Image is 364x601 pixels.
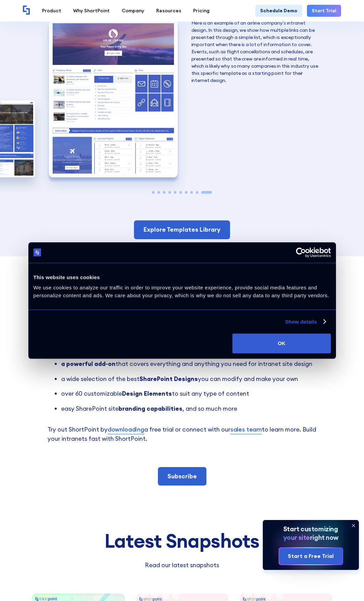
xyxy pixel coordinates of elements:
a: Home [23,5,30,16]
span: Go to slide 2 [158,191,160,194]
li: easy SharePoint site , and so much more [61,404,317,413]
div: 10 / 10 [49,19,177,177]
p: Try out ShortPoint by a free trial or connect with our to learn more. Build your intranets fast w... [48,425,317,443]
a: Show details [285,318,325,326]
div: Resources [156,7,181,14]
li: a wide selection of the best you can modify and make your own [61,374,317,383]
iframe: Chat Widget [330,568,364,601]
div: This website uses cookies [33,273,331,282]
a: downloading [108,425,144,434]
p: Read our latest snapshots [87,561,277,570]
div: Latest Snapshots [29,530,335,551]
div: Why ShortPoint [73,7,110,14]
div: Product [42,7,61,14]
span: We use cookies to analyze our traffic in order to improve your website experience, provide social... [33,285,329,298]
a: Subscribe [158,467,206,486]
a: Product [36,5,67,17]
li: over 60 customizable to suit any type of content [61,389,317,398]
div: Pricing [193,7,210,14]
a: Explore Templates Library [134,220,230,239]
button: OK [232,333,331,353]
p: Here is an example of an airline company's intranet design. In this design, we show how multiple ... [191,19,320,84]
img: Best SharePoint Intranet Transport [49,19,177,177]
a: sales team [230,425,262,434]
strong: a powerful add-on [61,360,116,368]
span: Go to slide 4 [168,191,171,194]
strong: SharePoint Designs [139,375,198,383]
span: Go to slide 6 [179,191,182,194]
a: Start Trial [307,5,341,17]
li: that covers everything and anything you need for intranet site design [61,359,317,368]
span: Go to slide 7 [185,191,187,194]
a: Resources [150,5,187,17]
span: Go to slide 8 [190,191,193,194]
a: Start a Free Trial [279,548,342,565]
strong: Design Elements [122,390,172,397]
span: Go to slide 10 [201,191,212,194]
a: Usercentrics Cookiebot - opens in a new window [271,247,331,258]
span: Go to slide 1 [152,191,154,194]
div: Start a Free Trial [288,552,334,560]
strong: branding capabilities [119,405,183,412]
span: Go to slide 5 [174,191,176,194]
span: Go to slide 9 [196,191,198,194]
a: Why ShortPoint [67,5,116,17]
div: Company [122,7,144,14]
a: Company [116,5,150,17]
a: Schedule Demo [255,5,302,17]
img: logo [33,249,41,257]
a: Pricing [187,5,216,17]
span: Go to slide 3 [163,191,165,194]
